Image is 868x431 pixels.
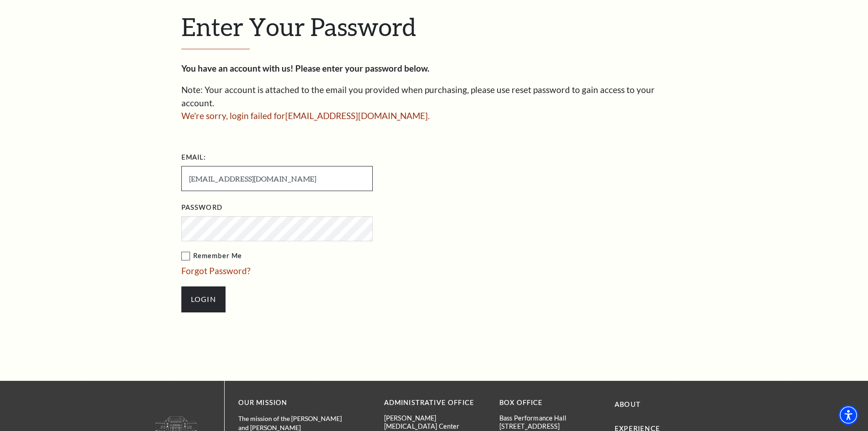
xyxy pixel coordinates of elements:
p: [STREET_ADDRESS] [499,422,601,430]
strong: You have an account with us! [181,63,293,73]
a: About [615,400,641,408]
label: Remember Me [181,250,464,262]
span: Enter Your Password [181,12,416,41]
input: Submit button [181,286,226,312]
p: Bass Performance Hall [499,414,601,422]
div: Accessibility Menu [838,405,858,425]
label: Email: [181,152,206,163]
a: Forgot Password? [181,265,251,276]
p: Note: Your account is attached to the email you provided when purchasing, please use reset passwo... [181,83,687,109]
span: We're sorry, login failed for [EMAIL_ADDRESS][DOMAIN_NAME] . [181,110,430,121]
strong: Please enter your password below. [295,63,429,73]
p: Administrative Office [384,397,486,409]
p: OUR MISSION [238,397,352,409]
input: Required [181,166,373,191]
p: [PERSON_NAME][MEDICAL_DATA] Center [384,414,486,430]
label: Password [181,202,222,213]
p: BOX OFFICE [499,397,601,409]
